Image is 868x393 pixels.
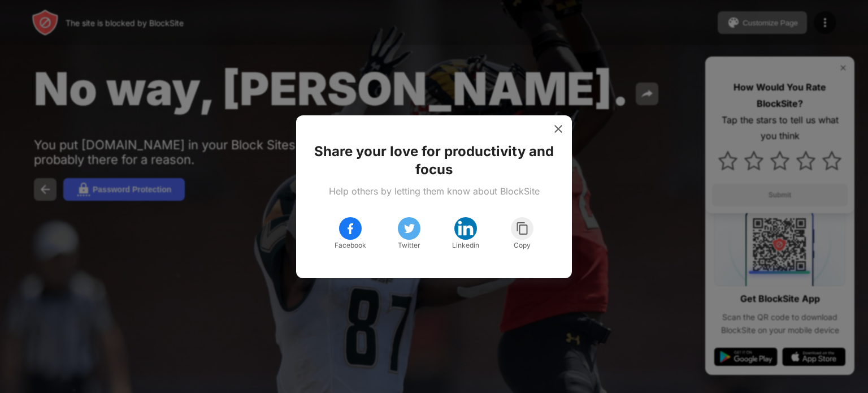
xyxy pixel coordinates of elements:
div: Share your love for productivity and focus [310,142,558,179]
div: Facebook [335,240,366,251]
div: Help others by letting them know about BlockSite [329,185,540,197]
div: Linkedin [452,240,479,251]
img: facebook.svg [344,222,357,235]
img: linkedin.svg [457,219,475,237]
img: twitter.svg [402,222,416,235]
div: Twitter [398,240,420,251]
div: Copy [514,240,531,251]
img: copy.svg [515,222,530,235]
